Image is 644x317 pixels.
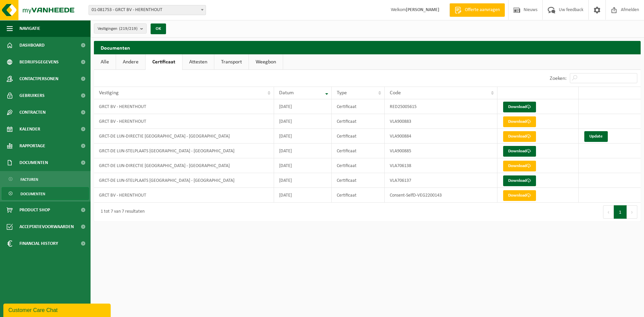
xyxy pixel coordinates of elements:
[332,158,385,173] td: Certificaat
[94,54,116,70] a: Alle
[274,129,332,144] td: [DATE]
[385,144,497,158] td: VLA900885
[603,205,614,219] button: Previous
[385,158,497,173] td: VLA706138
[279,90,294,96] span: Datum
[503,175,536,186] a: Download
[385,114,497,129] td: VLA900883
[89,5,206,15] span: 01-081753 - GRCT BV - HERENTHOUT
[119,27,138,31] count: (219/219)
[385,188,497,203] td: Consent-SelfD-VEG2200143
[463,7,501,13] span: Offerte aanvragen
[19,202,50,218] span: Product Shop
[98,24,138,34] span: Vestigingen
[94,114,274,129] td: GRCT BV - HERENTHOUT
[584,131,608,142] a: Update
[94,188,274,203] td: GRCT BV - HERENTHOUT
[19,218,74,235] span: Acceptatievoorwaarden
[390,90,401,96] span: Code
[19,70,58,87] span: Contactpersonen
[274,188,332,203] td: [DATE]
[19,138,45,154] span: Rapportage
[2,187,89,200] a: Documenten
[19,235,58,252] span: Financial History
[97,206,145,218] div: 1 tot 7 van 7 resultaten
[503,116,536,127] a: Download
[19,154,48,171] span: Documenten
[332,173,385,188] td: Certificaat
[20,188,45,200] span: Documenten
[94,23,147,34] button: Vestigingen(219/219)
[385,173,497,188] td: VLA706137
[332,144,385,158] td: Certificaat
[3,302,112,317] iframe: chat widget
[116,54,145,70] a: Andere
[406,7,439,12] strong: [PERSON_NAME]
[19,54,59,70] span: Bedrijfsgegevens
[151,23,166,34] button: OK
[20,173,38,186] span: Facturen
[449,3,505,17] a: Offerte aanvragen
[274,99,332,114] td: [DATE]
[94,158,274,173] td: GRCT-DE LIJN-DIRECTIE [GEOGRAPHIC_DATA] - [GEOGRAPHIC_DATA]
[19,121,40,138] span: Kalender
[503,102,536,112] a: Download
[89,5,206,15] span: 01-081753 - GRCT BV - HERENTHOUT
[503,131,536,142] a: Download
[2,173,89,186] a: Facturen
[274,114,332,129] td: [DATE]
[19,37,45,54] span: Dashboard
[19,20,40,37] span: Navigatie
[146,54,182,70] a: Certificaat
[385,129,497,144] td: VLA900884
[182,54,214,70] a: Attesten
[94,99,274,114] td: GRCT BV - HERENTHOUT
[249,54,283,70] a: Weegbon
[337,90,347,96] span: Type
[385,99,497,114] td: RED25005615
[94,41,641,54] h2: Documenten
[332,188,385,203] td: Certificaat
[214,54,249,70] a: Transport
[99,90,119,96] span: Vestiging
[503,146,536,157] a: Download
[503,190,536,201] a: Download
[94,173,274,188] td: GRCT-DE LIJN-STELPLAATS [GEOGRAPHIC_DATA] - [GEOGRAPHIC_DATA]
[274,144,332,158] td: [DATE]
[332,129,385,144] td: Certificaat
[614,205,627,219] button: 1
[19,104,46,121] span: Contracten
[94,144,274,158] td: GRCT-DE LIJN-STELPLAATS [GEOGRAPHIC_DATA] - [GEOGRAPHIC_DATA]
[550,76,567,81] label: Zoeken:
[274,158,332,173] td: [DATE]
[19,87,45,104] span: Gebruikers
[332,114,385,129] td: Certificaat
[503,161,536,171] a: Download
[274,173,332,188] td: [DATE]
[94,129,274,144] td: GRCT-DE LIJN-DIRECTIE [GEOGRAPHIC_DATA] - [GEOGRAPHIC_DATA]
[627,205,637,219] button: Next
[332,99,385,114] td: Certificaat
